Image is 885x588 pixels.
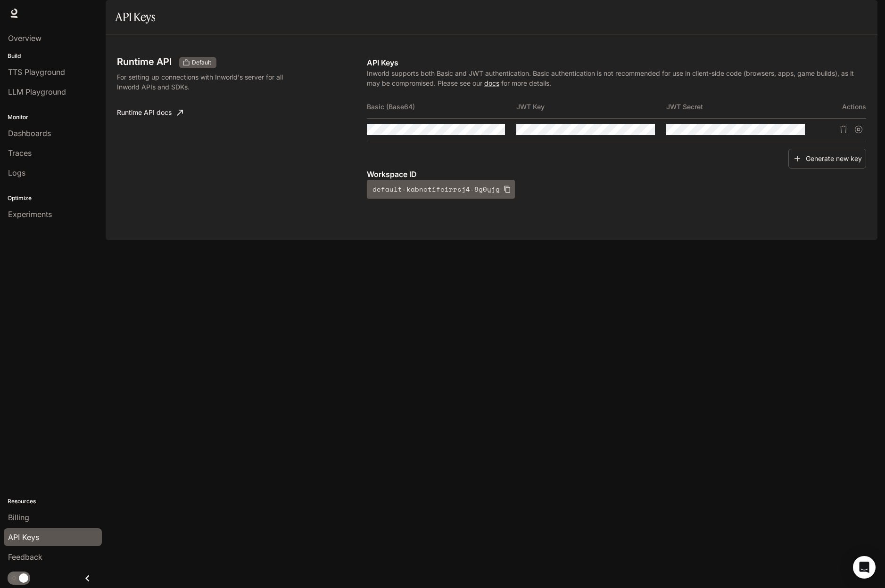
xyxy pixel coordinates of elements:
p: Workspace ID [367,169,866,180]
div: Open Intercom Messenger [853,556,876,579]
a: Runtime API docs [113,103,187,122]
p: Inworld supports both Basic and JWT authentication. Basic authentication is not recommended for u... [367,68,866,88]
p: For setting up connections with Inworld's server for all Inworld APIs and SDKs. [117,72,298,92]
th: JWT Key [516,96,666,118]
h1: API Keys [115,8,155,26]
th: JWT Secret [666,96,816,118]
button: Suspend API key [851,122,866,137]
a: docs [484,79,499,87]
button: Delete API key [836,122,851,137]
p: API Keys [367,57,866,68]
button: default-kabnctifeirrsj4-8g0yjg [367,180,515,199]
th: Basic (Base64) [367,96,517,118]
button: Generate new key [788,149,866,169]
span: Default [188,58,215,67]
div: These keys will apply to your current workspace only [179,57,216,68]
th: Actions [816,96,866,118]
h3: Runtime API [117,57,172,66]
